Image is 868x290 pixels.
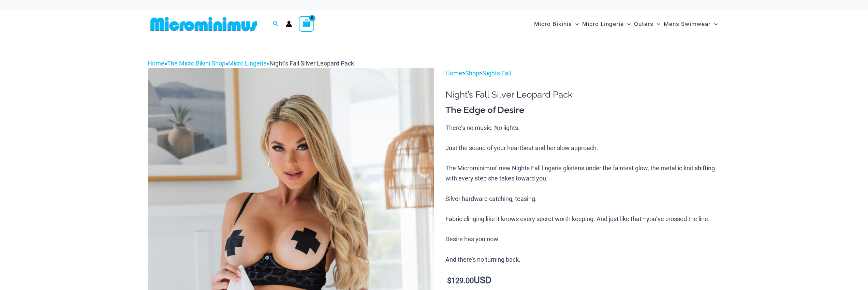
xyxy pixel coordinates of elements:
[653,15,660,33] span: Menu Toggle
[445,123,720,265] p: There’s no music. No lights. Just the sound of your heartbeat and her slow approach. The Micromin...
[447,276,451,285] span: $
[664,15,711,33] span: Mens Swimwear
[662,14,719,34] a: Mens SwimwearMenu ToggleMenu Toggle
[445,68,720,78] p: > >
[582,15,624,33] span: Micro Lingerie
[273,20,279,28] a: Search icon link
[148,60,164,67] a: Home
[532,14,580,34] a: Micro BikinisMenu ToggleMenu Toggle
[531,13,721,35] nav: Site Navigation
[534,15,572,33] span: Micro Bikinis
[580,14,632,34] a: Micro LingerieMenu ToggleMenu Toggle
[228,60,267,67] a: Micro Lingerie
[445,70,462,77] a: Home
[482,70,511,77] a: Nights Fall
[711,15,718,33] span: Menu Toggle
[286,21,292,27] a: Account icon link
[634,15,653,33] span: Outers
[445,275,720,286] p: USD
[572,15,579,33] span: Menu Toggle
[167,60,225,67] a: The Micro Bikini Shop
[624,15,631,33] span: Menu Toggle
[148,16,260,32] img: MM SHOP LOGO FLAT
[148,60,354,67] span: » » »
[299,16,314,32] a: View Shopping Cart, empty
[465,70,479,77] a: Shop
[632,14,662,34] a: OutersMenu ToggleMenu Toggle
[269,60,354,67] span: Night’s Fall Silver Leopard Pack
[445,104,720,116] h3: The Edge of Desire
[447,276,474,285] bdi: 129.00
[445,89,720,100] h1: Night’s Fall Silver Leopard Pack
